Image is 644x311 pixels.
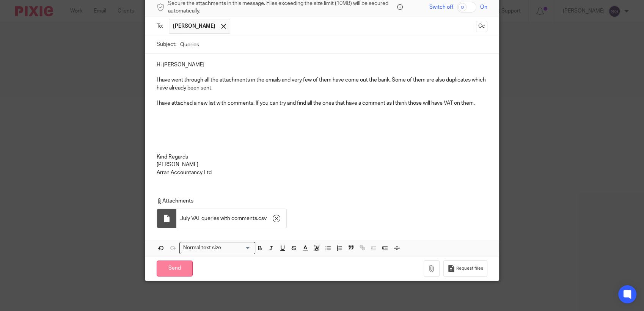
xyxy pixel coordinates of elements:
[476,21,487,32] button: Cc
[157,261,193,277] input: Send
[157,153,487,161] p: Kind Regards
[179,242,255,254] div: Search for option
[223,244,251,252] input: Search for option
[157,76,487,92] p: I have went through all the attachments in the emails and very few of them have come out the bank...
[157,161,487,168] p: [PERSON_NAME]
[157,99,487,107] p: I have attached a new list with comments. If you can try and find all the ones that have a commen...
[181,244,223,252] span: Normal text size
[456,265,483,272] span: Request files
[173,22,215,30] span: [PERSON_NAME]
[176,209,286,228] div: .
[157,22,165,30] label: To:
[157,61,487,69] p: Hi [PERSON_NAME]
[157,41,176,48] label: Subject:
[258,215,267,222] span: csv
[443,260,487,277] button: Request files
[157,197,481,205] p: Attachments
[429,3,453,11] span: Switch off
[480,3,487,11] span: On
[157,169,487,176] p: Arran Accountancy Ltd
[180,215,257,222] span: July VAT queries with comments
